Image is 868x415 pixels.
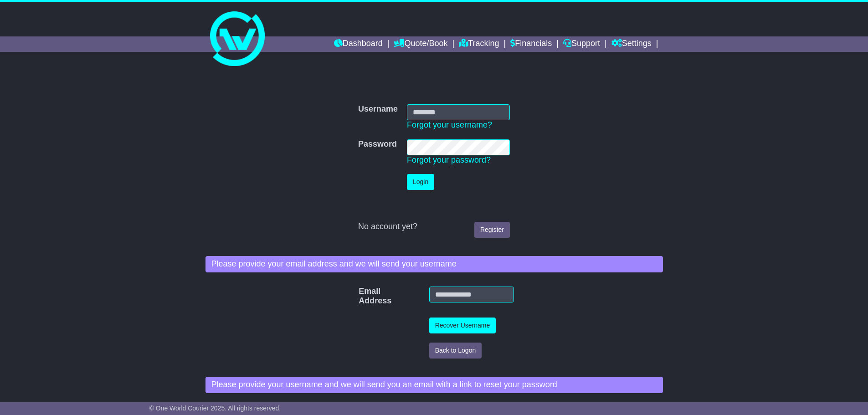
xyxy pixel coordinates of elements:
a: Tracking [459,36,499,52]
a: Support [563,36,600,52]
label: Email Address [354,287,370,306]
a: Quote/Book [394,36,447,52]
a: Forgot your username? [407,120,492,129]
div: Please provide your email address and we will send your username [205,256,663,272]
div: Please provide your username and we will send you an email with a link to reset your password [205,377,663,393]
a: Dashboard [334,36,383,52]
a: Forgot your password? [407,155,491,164]
a: Register [474,222,510,238]
label: Password [358,139,397,149]
a: Settings [611,36,652,52]
button: Recover Username [429,318,496,333]
label: Username [358,104,398,114]
button: Back to Logon [429,343,482,359]
button: Login [407,174,434,190]
div: No account yet? [358,222,510,232]
span: © One World Courier 2025. All rights reserved. [149,405,281,412]
a: Financials [510,36,552,52]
